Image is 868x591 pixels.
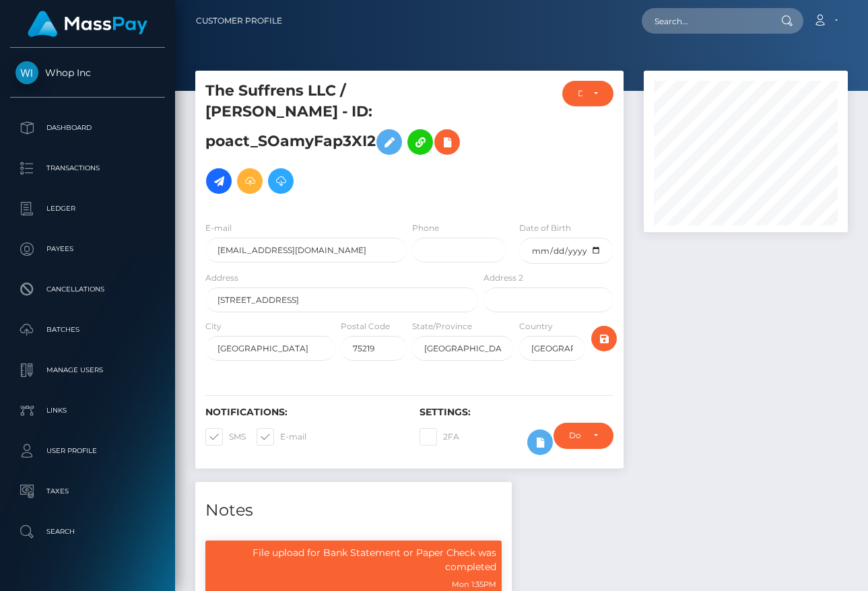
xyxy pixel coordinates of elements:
a: Batches [10,313,165,347]
button: Do not require [554,423,613,448]
p: Payees [15,239,160,259]
a: Links [10,394,165,427]
h6: Settings: [420,407,613,418]
label: Country [519,320,553,333]
a: Cancellations [10,273,165,306]
h5: The Suffrens LLC / [PERSON_NAME] - ID: poact_SOamyFap3XI2 [205,81,471,201]
small: Mon 1:35PM [452,580,496,589]
h4: Notes [205,499,502,522]
a: Initiate Payout [206,168,232,194]
label: Date of Birth [519,222,571,234]
a: Dashboard [10,111,165,145]
a: Payees [10,232,165,266]
p: File upload for Bank Statement or Paper Check was completed [211,546,496,574]
button: DEACTIVE [562,81,613,106]
img: Whop Inc [15,61,38,84]
p: Dashboard [15,118,160,138]
a: Ledger [10,192,165,225]
label: E-mail [257,428,306,446]
label: 2FA [420,428,459,446]
label: Address [205,272,238,284]
p: User Profile [15,441,160,461]
label: State/Province [412,320,472,333]
p: Taxes [15,481,160,501]
img: MassPay Logo [28,11,147,37]
p: Ledger [15,199,160,219]
label: Address 2 [483,272,523,284]
a: User Profile [10,434,165,468]
label: E-mail [205,222,232,234]
p: Transactions [15,158,160,178]
a: Search [10,515,165,549]
a: Transactions [10,151,165,185]
div: Do not require [569,430,582,441]
label: Phone [412,222,439,234]
a: Customer Profile [196,7,282,35]
a: Taxes [10,475,165,508]
label: Postal Code [341,320,390,333]
div: DEACTIVE [578,88,582,99]
p: Batches [15,320,160,340]
p: Manage Users [15,360,160,380]
input: Search... [642,8,768,34]
label: SMS [205,428,246,446]
span: Whop Inc [10,67,165,79]
p: Cancellations [15,279,160,300]
p: Search [15,522,160,542]
h6: Notifications: [205,407,399,418]
label: City [205,320,222,333]
p: Links [15,401,160,421]
a: Manage Users [10,353,165,387]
